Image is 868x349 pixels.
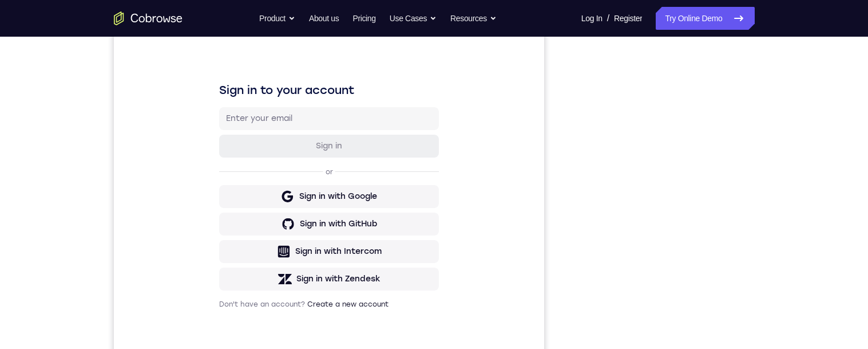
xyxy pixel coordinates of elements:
[193,297,275,305] a: Create a new account
[390,7,437,30] button: Use Cases
[209,164,221,173] p: or
[181,242,268,254] div: Sign in with Intercom
[183,270,267,281] div: Sign in with Zendesk
[105,296,325,305] p: Don't have an account?
[352,7,375,30] a: Pricing
[581,7,603,30] a: Log In
[105,182,325,205] button: Sign in with Google
[656,7,754,30] a: Try Online Demo
[186,215,263,226] div: Sign in with GitHub
[185,187,263,199] div: Sign in with Google
[105,237,325,260] button: Sign in with Intercom
[309,7,339,30] a: About us
[259,7,295,30] button: Product
[105,209,325,232] button: Sign in with GitHub
[450,7,497,30] button: Resources
[114,11,183,25] a: Go to the home page
[105,264,325,287] button: Sign in with Zendesk
[614,7,642,30] a: Register
[607,11,609,25] span: /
